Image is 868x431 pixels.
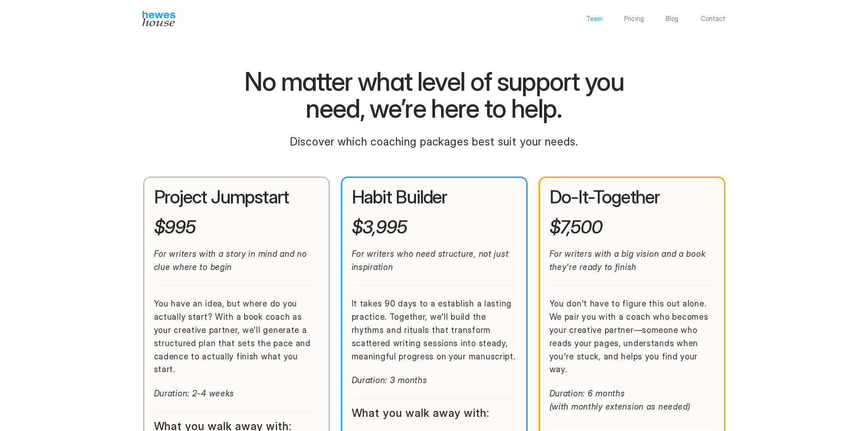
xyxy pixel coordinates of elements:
[701,16,726,22] a: Contact
[352,187,517,207] h2: Habit Builder
[666,16,679,22] a: Blog
[154,389,235,398] em: Duration: 2-4 weeks
[154,187,319,207] h2: Project Jumpstart
[550,216,602,238] em: $7,500
[154,297,319,376] p: You have an idea, but where do you actually start? With a book coach as your creative partner, we...
[550,249,709,272] em: For writers with a big vision and a book they're ready to finish
[352,249,512,272] em: For writers who need structure, not just inspiration
[550,187,714,207] h2: Do-It-Together
[352,407,517,419] h2: What you walk away with:
[154,216,195,238] em: $995
[352,297,517,363] p: It takes 90 days to a establish a lasting practice. Together, we'll build the rhythms and rituals...
[550,297,714,376] p: You don't have to figure this out alone. We pair you with a coach who becomes your creative partn...
[143,11,175,26] img: Hewes House’s book coach services offer creative writing courses, writing class to learn differen...
[154,249,310,272] em: For writers with a story in mind and no clue where to begin
[352,216,407,238] em: $3,995
[624,16,644,22] a: Pricing
[550,389,690,411] em: Duration: 6 months (with monthly extension as needed)
[218,68,651,123] h1: No matter what level of support you need, we’re here to help.
[275,133,594,151] p: Discover which coaching packages best suit your needs.
[352,375,427,385] em: Duration: 3 months
[586,16,602,22] a: Team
